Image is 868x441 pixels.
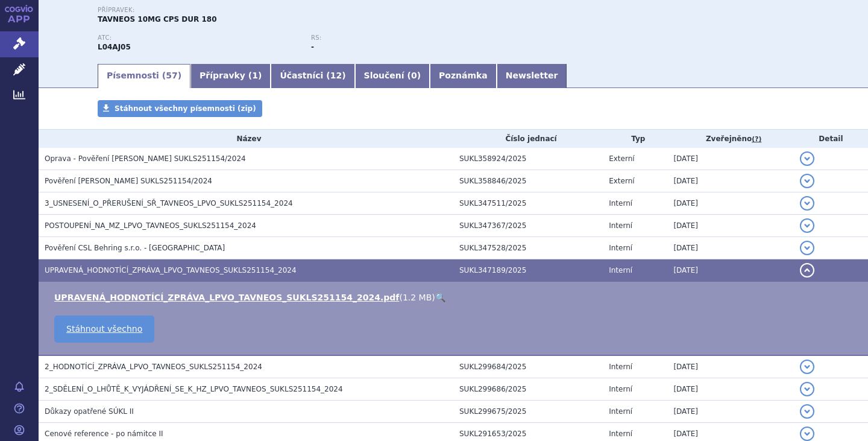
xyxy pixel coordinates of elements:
span: Důkazy opatřené SÚKL II [45,407,134,416]
span: 2_HODNOTÍCÍ_ZPRÁVA_LPVO_TAVNEOS_SUKLS251154_2024 [45,363,262,371]
a: Stáhnout všechny písemnosti (zip) [98,100,262,117]
a: Newsletter [497,64,567,88]
button: detail [800,404,814,419]
abbr: (?) [752,135,761,144]
button: detail [800,218,814,233]
button: detail [800,263,814,278]
span: Interní [609,407,632,416]
td: SUKL347367/2025 [453,215,603,237]
a: Písemnosti (57) [98,64,190,88]
td: [DATE] [667,215,793,237]
button: detail [800,174,814,188]
button: detail [800,382,814,396]
td: SUKL299686/2025 [453,378,603,401]
td: [DATE] [667,237,793,259]
td: SUKL347528/2025 [453,237,603,259]
span: 3_USNESENÍ_O_PŘERUŠENÍ_SŘ_TAVNEOS_LPVO_SUKLS251154_2024 [45,199,293,208]
p: ATC: [98,34,299,42]
th: Typ [603,130,667,148]
span: UPRAVENÁ_HODNOTÍCÍ_ZPRÁVA_LPVO_TAVNEOS_SUKLS251154_2024 [45,266,297,274]
span: Interní [609,244,632,252]
button: detail [800,151,814,166]
td: [DATE] [667,378,793,401]
button: detail [800,241,814,255]
span: Interní [609,221,632,230]
span: Interní [609,430,632,438]
a: UPRAVENÁ_HODNOTÍCÍ_ZPRÁVA_LPVO_TAVNEOS_SUKLS251154_2024.pdf [54,293,399,302]
span: 57 [166,71,177,80]
td: [DATE] [667,355,793,378]
span: 0 [411,71,417,80]
a: Sloučení (0) [355,64,430,88]
td: [DATE] [667,170,793,192]
span: Oprava - Pověření Jan Doležel SUKLS251154/2024 [45,154,246,163]
span: Interní [609,199,632,208]
td: SUKL299684/2025 [453,355,603,378]
button: detail [800,360,814,374]
span: 2_SDĚLENÍ_O_LHŮTĚ_K_VYJÁDŘENÍ_SE_K_HZ_LPVO_TAVNEOS_SUKLS251154_2024 [45,385,343,393]
span: 1.2 MB [403,293,432,302]
span: Externí [609,177,634,185]
a: Stáhnout všechno [54,316,154,343]
button: detail [800,427,814,441]
td: SUKL299675/2025 [453,401,603,423]
a: Poznámka [430,64,497,88]
span: Interní [609,385,632,393]
td: SUKL358846/2025 [453,170,603,192]
p: Přípravek: [98,7,524,14]
td: [DATE] [667,192,793,215]
span: 1 [252,71,258,80]
td: [DATE] [667,401,793,423]
span: TAVNEOS 10MG CPS DUR 180 [98,15,217,24]
span: Interní [609,266,632,274]
td: SUKL347189/2025 [453,259,603,282]
button: detail [800,196,814,211]
td: [DATE] [667,259,793,282]
p: RS: [311,34,512,42]
td: SUKL358924/2025 [453,148,603,170]
th: Název [39,130,453,148]
strong: - [311,43,314,51]
a: Přípravky (1) [190,64,271,88]
th: Zveřejněno [667,130,793,148]
li: ( ) [54,291,856,303]
span: Interní [609,363,632,371]
span: Pověření Jan Doležel SUKLS251154/2024 [45,177,212,185]
span: Externí [609,154,634,163]
strong: AVAKOPAN [98,43,131,51]
span: Stáhnout všechny písemnosti (zip) [115,104,256,113]
span: Cenové reference - po námitce II [45,430,163,438]
a: 🔍 [435,293,445,302]
span: 12 [330,71,342,80]
a: Účastníci (12) [271,64,354,88]
td: [DATE] [667,148,793,170]
th: Detail [794,130,868,148]
th: Číslo jednací [453,130,603,148]
span: Pověření CSL Behring s.r.o. - Doležel [45,244,225,252]
span: POSTOUPENÍ_NA_MZ_LPVO_TAVNEOS_SUKLS251154_2024 [45,221,256,230]
td: SUKL347511/2025 [453,192,603,215]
